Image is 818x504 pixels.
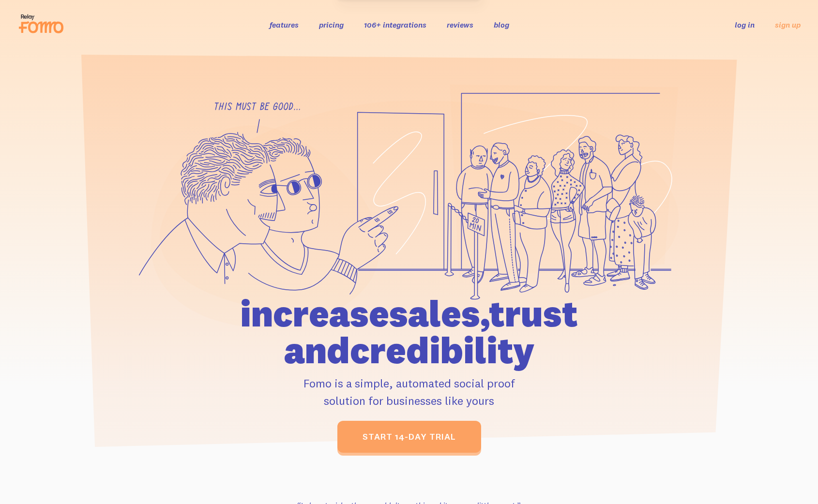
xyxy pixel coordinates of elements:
a: reviews [447,20,473,30]
a: start 14-day trial [337,421,481,453]
a: log in [735,20,755,30]
a: pricing [319,20,344,30]
a: features [270,20,299,30]
p: Fomo is a simple, automated social proof solution for businesses like yours [185,374,633,409]
h1: increase sales, trust and credibility [185,295,633,369]
a: 106+ integrations [364,20,426,30]
a: blog [494,20,509,30]
a: sign up [775,20,801,30]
